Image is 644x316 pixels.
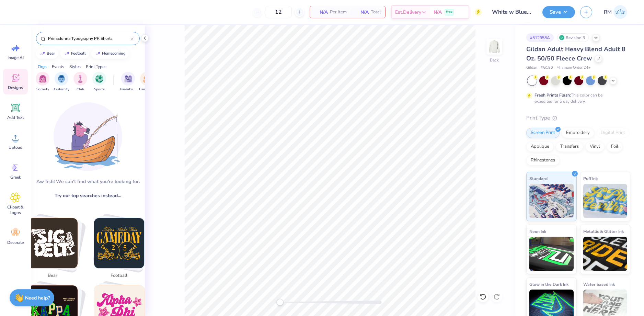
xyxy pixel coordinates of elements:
strong: Fresh Prints Flash: [534,92,571,98]
span: Designs [8,85,23,90]
span: Puff Ink [583,175,598,182]
img: Fraternity Image [58,75,65,83]
div: Styles [69,64,81,70]
span: Try our top searches instead… [55,192,121,199]
span: Clipart & logos [4,204,27,215]
div: filter for Sports [92,72,106,92]
input: Untitled Design [487,5,537,19]
button: Stack Card Button bear [23,218,87,282]
div: # 512958A [526,33,554,42]
div: Foil [607,142,623,152]
img: football [94,218,144,268]
span: Sports [94,87,105,92]
button: filter button [54,72,69,92]
span: Glow in the Dark Ink [529,281,568,288]
img: Game Day Image [143,75,151,83]
img: Sports Image [95,75,103,83]
img: bear [28,218,78,268]
div: Transfers [556,142,583,152]
div: Applique [526,142,554,152]
img: Standard [529,184,574,218]
button: filter button [120,72,136,92]
span: Neon Ink [529,228,546,235]
span: Game Day [139,87,155,92]
span: Gildan Adult Heavy Blend Adult 8 Oz. 50/50 Fleece Crew [526,45,625,63]
input: – – [265,6,292,18]
span: Free [446,10,452,14]
span: N/A [314,9,328,16]
div: Screen Print [526,128,560,138]
span: Water based Ink [583,281,615,288]
strong: Need help? [25,295,50,301]
img: trend_line.gif [40,52,45,56]
img: Puff Ink [583,184,628,218]
div: filter for Club [73,72,87,92]
div: filter for Sorority [36,72,49,92]
button: filter button [36,72,49,92]
div: Digital Print [596,128,630,138]
img: Roberta Manuel [613,5,627,19]
span: Club [77,87,84,92]
div: Aw fish! We can't find what you're looking for. [36,178,140,185]
span: football [108,272,130,279]
div: filter for Game Day [139,72,155,92]
button: filter button [139,72,155,92]
span: Decorate [7,240,24,245]
span: Minimum Order: 24 + [556,65,591,71]
div: Orgs [38,64,47,70]
span: Per Item [330,9,347,16]
span: Image AI [8,55,24,60]
span: bear [42,272,64,279]
div: Revision 3 [557,33,589,42]
div: filter for Fraternity [54,72,69,92]
a: RM [601,5,630,19]
button: filter button [92,72,106,92]
div: This color can be expedited for 5 day delivery. [534,92,619,104]
div: Back [490,57,499,63]
span: Add Text [7,115,24,120]
span: RM [604,8,612,16]
div: Rhinestones [526,155,560,166]
div: Events [52,64,64,70]
img: Neon Ink [529,237,574,271]
span: Fraternity [54,87,69,92]
div: Accessibility label [276,299,283,306]
button: Stack Card Button football [90,218,153,282]
img: trend_line.gif [64,52,70,56]
img: Parent's Weekend Image [124,75,132,83]
div: football [71,52,86,55]
img: Metallic & Glitter Ink [583,237,628,271]
img: Sorority Image [39,75,47,83]
span: Parent's Weekend [120,87,136,92]
button: football [60,48,89,59]
img: Loading... [54,102,122,171]
div: Vinyl [585,142,605,152]
span: Gildan [526,65,537,71]
img: trend_line.gif [95,52,101,56]
button: filter button [73,72,87,92]
div: bear [47,52,55,55]
span: Greek [10,174,21,180]
button: homecoming [91,48,129,59]
span: N/A [434,9,442,16]
img: Club Image [77,75,84,83]
span: # G180 [541,65,553,71]
input: Try "Alpha" [47,35,131,42]
img: Back [487,40,501,54]
span: Total [371,9,381,16]
button: bear [36,48,58,59]
span: Standard [529,175,548,182]
span: N/A [355,9,369,16]
span: Sorority [36,87,49,92]
span: Upload [9,145,22,150]
div: Embroidery [562,128,594,138]
div: Print Types [86,64,106,70]
button: Save [542,6,575,18]
div: Print Type [526,114,630,122]
div: homecoming [102,52,126,55]
span: Metallic & Glitter Ink [583,228,624,235]
span: Est. Delivery [395,9,421,16]
div: filter for Parent's Weekend [120,72,136,92]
